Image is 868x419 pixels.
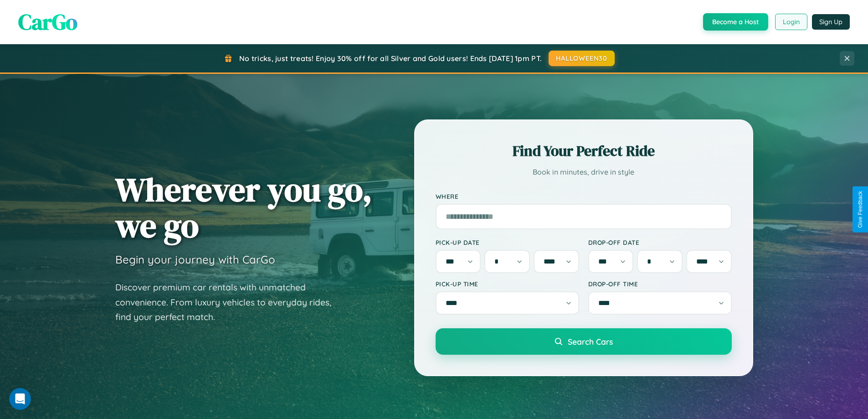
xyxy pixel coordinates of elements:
[775,14,807,30] button: Login
[18,7,77,37] span: CarGo
[703,13,768,31] button: Become a Host
[115,253,275,266] h3: Begin your journey with CarGo
[436,166,732,179] p: Book in minutes, drive in style
[549,51,615,66] button: HALLOWEEN30
[115,280,343,325] p: Discover premium car rentals with unmatched convenience. From luxury vehicles to everyday rides, ...
[588,280,732,288] label: Drop-off Time
[436,328,732,355] button: Search Cars
[239,54,542,63] span: No tricks, just treats! Enjoy 30% off for all Silver and Gold users! Ends [DATE] 1pm PT.
[436,192,732,200] label: Where
[9,388,31,410] iframe: Intercom live chat
[115,171,372,243] h1: Wherever you go, we go
[436,238,579,246] label: Pick-up Date
[568,336,613,347] span: Search Cars
[812,14,850,30] button: Sign Up
[436,141,732,161] h2: Find Your Perfect Ride
[857,191,863,228] div: Give Feedback
[436,280,579,288] label: Pick-up Time
[588,238,732,246] label: Drop-off Date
